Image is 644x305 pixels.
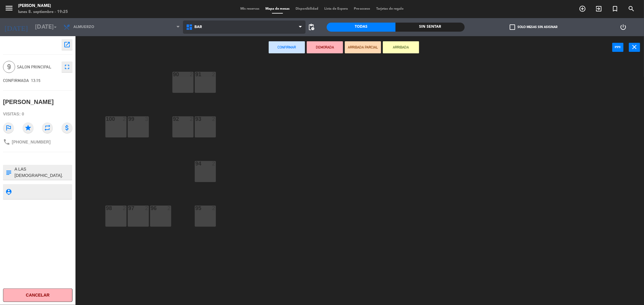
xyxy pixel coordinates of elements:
[212,161,216,166] div: 2
[123,206,126,211] div: 2
[173,72,173,77] div: 90
[383,41,419,53] button: ARRIBADA
[351,7,373,11] span: Pre-acceso
[5,188,12,195] i: person_pin
[173,116,173,122] div: 92
[269,41,305,53] button: Confirmar
[373,7,407,11] span: Tarjetas de regalo
[595,5,602,12] i: exit_to_app
[12,140,50,144] span: [PHONE_NUMBER]
[145,206,149,211] div: 2
[62,61,72,72] button: fullscreen
[579,5,586,12] i: add_circle_outline
[5,4,14,15] button: menu
[628,5,635,12] i: search
[262,7,293,11] span: Mapa de mesas
[128,116,129,122] div: 99
[620,24,627,31] i: power_settings_new
[3,97,54,107] div: [PERSON_NAME]
[3,109,72,119] div: Visitas: 0
[195,72,196,77] div: 91
[321,7,351,11] span: Lista de Espera
[611,5,619,12] i: turned_in_not
[52,24,59,31] i: arrow_drop_down
[190,72,193,77] div: 2
[631,43,638,51] i: close
[3,288,72,302] button: Cancelar
[307,41,343,53] button: DEMORADA
[629,43,640,52] button: close
[212,116,216,122] div: 2
[145,116,149,122] div: 3
[327,23,396,32] div: Todas
[73,25,94,29] span: Almuerzo
[190,116,193,122] div: 2
[18,3,68,9] div: [PERSON_NAME]
[18,9,68,15] div: lunes 8. septiembre - 19:25
[195,161,196,166] div: 94
[237,7,262,11] span: Mis reservas
[195,206,196,211] div: 95
[510,24,557,30] label: Solo mesas sin asignar
[5,169,12,176] i: subject
[3,78,29,83] span: CONFIRMADA
[5,4,14,13] i: menu
[123,116,126,122] div: 2
[308,24,315,31] span: pending_actions
[3,138,10,146] i: phone
[396,23,465,32] div: Sin sentar
[31,78,40,83] span: 13:15
[17,64,59,71] span: SALON PRINCIPAL
[62,122,72,133] i: attach_money
[345,41,381,53] button: ARRIBADA PARCIAL
[195,116,196,122] div: 93
[128,206,129,211] div: 97
[63,63,71,71] i: fullscreen
[151,206,151,211] div: 96
[167,206,171,211] div: 2
[62,39,72,50] button: open_in_new
[614,43,622,51] i: power_input
[3,122,14,133] i: outlined_flag
[612,43,623,52] button: power_input
[194,25,202,29] span: BAR
[63,41,71,48] i: open_in_new
[42,122,53,133] i: repeat
[212,206,216,211] div: 2
[510,24,515,30] span: check_box_outline_blank
[212,72,216,77] div: 2
[3,61,15,73] span: 9
[293,7,321,11] span: Disponibilidad
[23,122,34,133] i: star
